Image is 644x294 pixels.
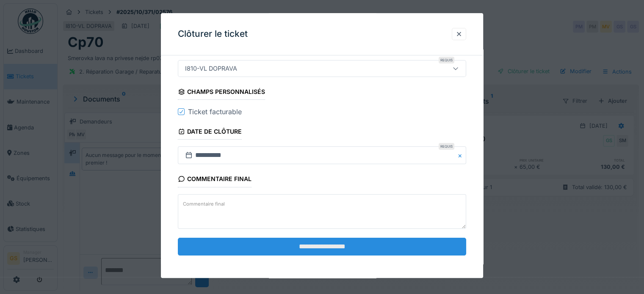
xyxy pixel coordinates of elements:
div: I810-VL DOPRAVA [182,64,240,73]
div: Requis [439,143,454,150]
h3: Clôturer le ticket [178,29,248,39]
button: Close [457,147,466,165]
div: Ticket facturable [188,107,242,117]
div: Requis [439,57,454,63]
label: Commentaire final [181,199,227,209]
div: Champs personnalisés [178,85,265,100]
div: Commentaire final [178,173,252,187]
div: Date de clôture [178,126,242,140]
